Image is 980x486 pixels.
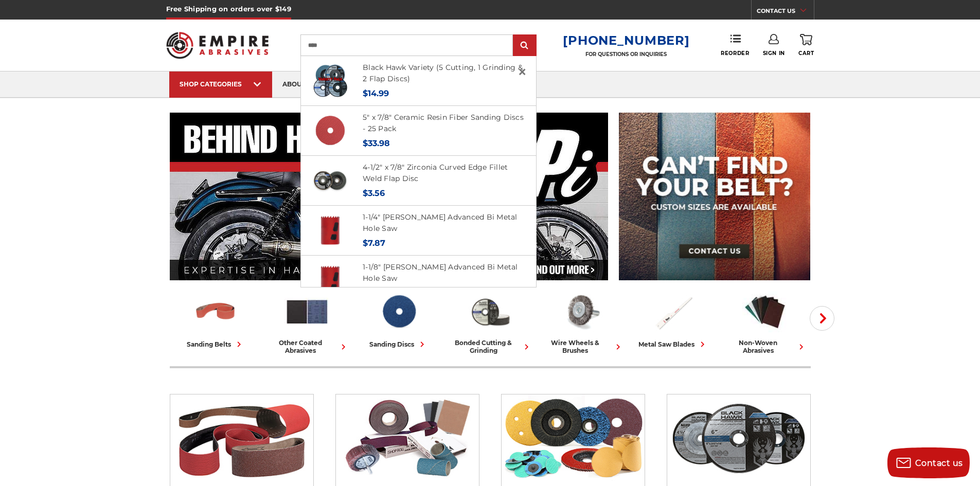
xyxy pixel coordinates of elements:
a: other coated abrasives [265,290,349,354]
img: Bonded Cutting & Grinding [667,394,810,482]
img: promo banner for custom belts. [619,113,810,280]
img: Non-woven Abrasives [742,290,788,334]
img: Wire Wheels & Brushes [559,290,604,334]
img: Sanding Discs [502,394,645,482]
a: CONTACT US [757,5,814,20]
span: × [518,62,527,82]
img: Black Hawk Variety (5 Cutting, 1 Grinding & 2 Flap Discs) [313,63,348,98]
span: $7.87 [363,238,385,248]
button: Contact us [887,447,970,478]
div: non-woven abrasives [723,339,807,354]
button: Next [810,306,834,331]
span: Sign In [763,50,785,57]
a: metal saw blades [632,290,715,350]
img: Sanding Discs [376,290,421,334]
a: sanding discs [357,290,440,350]
a: non-woven abrasives [723,290,807,354]
a: bonded cutting & grinding [449,290,532,354]
span: Reorder [721,50,749,57]
a: about us [272,71,326,98]
a: Close [514,64,530,80]
img: Metal Saw Blades [651,290,696,334]
div: bonded cutting & grinding [449,339,532,354]
a: 5" x 7/8" Ceramic Resin Fiber Sanding Discs - 25 Pack [363,113,524,134]
div: sanding belts [187,339,244,350]
img: 1-1/4" Morse Advanced Bi Metal Hole Saw [313,213,348,248]
div: sanding discs [369,339,427,350]
img: Banner for an interview featuring Horsepower Inc who makes Harley performance upgrades featured o... [170,113,609,280]
div: other coated abrasives [265,339,349,354]
div: metal saw blades [638,339,708,350]
img: Other Coated Abrasives [336,394,479,482]
span: $3.56 [363,188,385,198]
a: Cart [798,34,814,57]
span: $33.98 [363,138,390,148]
img: 5" x 7/8" Ceramic Resin Fibre Disc [313,113,348,148]
a: 1-1/8" [PERSON_NAME] Advanced Bi Metal Hole Saw [363,262,518,283]
img: Sanding Belts [170,394,313,482]
a: sanding belts [174,290,257,350]
img: 1-1/8" Morse Advanced Bi Metal Hole Saw [313,263,348,298]
span: $14.99 [363,88,389,98]
img: Bonded Cutting & Grinding [468,290,513,334]
a: 4-1/2" x 7/8" Zirconia Curved Edge Fillet Weld Flap Disc [363,163,508,184]
span: Contact us [915,458,963,468]
a: Reorder [721,34,749,56]
img: Black Hawk Abrasives 4.5 inch curved edge flap disc [313,163,348,198]
a: Black Hawk Variety (5 Cutting, 1 Grinding & 2 Flap Discs) [363,63,523,84]
a: wire wheels & brushes [540,290,623,354]
div: wire wheels & brushes [540,339,623,354]
p: FOR QUESTIONS OR INQUIRIES [563,51,689,58]
img: Sanding Belts [193,290,238,334]
a: 1-1/4" [PERSON_NAME] Advanced Bi Metal Hole Saw [363,212,518,233]
span: Cart [798,50,814,57]
a: [PHONE_NUMBER] [563,33,689,48]
div: SHOP CATEGORIES [180,80,262,88]
img: Other Coated Abrasives [284,290,330,334]
img: Empire Abrasives [166,25,269,65]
